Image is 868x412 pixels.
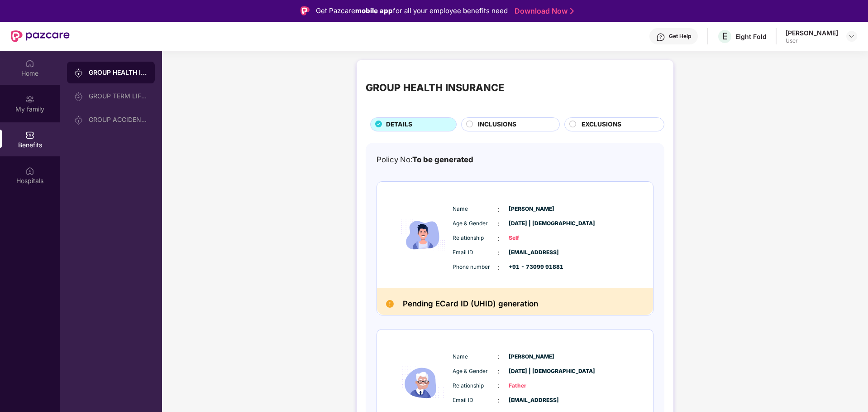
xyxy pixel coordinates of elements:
[786,29,838,37] div: [PERSON_NAME]
[11,30,70,42] img: New Pazcare Logo
[300,6,310,15] img: Logo
[25,59,34,68] img: svg+xml;base64,PHN2ZyBpZD0iSG9tZSIgeG1sbnM9Imh0dHA6Ly93d3cudzMub3JnLzIwMDAvc3ZnIiB3aWR0aD0iMjAiIG...
[403,297,538,310] h2: Pending ECard ID (UHID) generation
[453,263,498,271] span: Phone number
[498,204,500,214] span: :
[498,219,500,229] span: :
[786,37,838,44] div: User
[515,6,571,16] a: Download Now
[366,80,504,95] div: GROUP HEALTH INSURANCE
[498,366,500,376] span: :
[386,300,394,308] img: Pending
[74,92,83,101] img: svg+xml;base64,PHN2ZyB3aWR0aD0iMjAiIGhlaWdodD0iMjAiIHZpZXdCb3g9IjAgMCAyMCAyMCIgZmlsbD0ibm9uZSIgeG...
[498,381,500,391] span: :
[25,95,34,104] img: svg+xml;base64,PHN2ZyB3aWR0aD0iMjAiIGhlaWdodD0iMjAiIHZpZXdCb3g9IjAgMCAyMCAyMCIgZmlsbD0ibm9uZSIgeG...
[509,353,554,361] span: [PERSON_NAME]
[735,32,767,41] div: Eight Fold
[722,31,728,42] span: E
[412,155,473,164] span: To be generated
[396,191,450,279] img: icon
[316,5,508,16] div: Get Pazcare for all your employee benefits need
[656,33,665,42] img: svg+xml;base64,PHN2ZyBpZD0iSGVscC0zMngzMiIgeG1sbnM9Imh0dHA6Ly93d3cudzMub3JnLzIwMDAvc3ZnIiB3aWR0aD...
[498,233,500,243] span: :
[498,352,500,362] span: :
[509,382,554,390] span: Father
[570,6,574,16] img: Stroke
[498,262,500,272] span: :
[453,367,498,376] span: Age & Gender
[89,92,148,100] div: GROUP TERM LIFE INSURANCE
[509,396,554,405] span: [EMAIL_ADDRESS]
[582,120,621,130] span: EXCLUSIONS
[74,68,83,78] img: svg+xml;base64,PHN2ZyB3aWR0aD0iMjAiIGhlaWdodD0iMjAiIHZpZXdCb3g9IjAgMCAyMCAyMCIgZmlsbD0ibm9uZSIgeG...
[509,205,554,213] span: [PERSON_NAME]
[669,33,691,40] div: Get Help
[25,131,34,140] img: svg+xml;base64,PHN2ZyBpZD0iQmVuZWZpdHMiIHhtbG5zPSJodHRwOi8vd3d3LnczLm9yZy8yMDAwL3N2ZyIgd2lkdGg9Ij...
[453,205,498,213] span: Name
[848,33,855,40] img: svg+xml;base64,PHN2ZyBpZD0iRHJvcGRvd24tMzJ4MzIiIHhtbG5zPSJodHRwOi8vd3d3LnczLm9yZy8yMDAwL3N2ZyIgd2...
[478,120,516,130] span: INCLUSIONS
[453,353,498,361] span: Name
[377,154,473,165] div: Policy No:
[509,263,554,271] span: +91 - 73099 91881
[89,116,148,123] div: GROUP ACCIDENTAL INSURANCE
[453,396,498,405] span: Email ID
[509,367,554,376] span: [DATE] | [DEMOGRAPHIC_DATA]
[509,234,554,242] span: Self
[498,248,500,258] span: :
[509,248,554,257] span: [EMAIL_ADDRESS]
[74,116,83,125] img: svg+xml;base64,PHN2ZyB3aWR0aD0iMjAiIGhlaWdodD0iMjAiIHZpZXdCb3g9IjAgMCAyMCAyMCIgZmlsbD0ibm9uZSIgeG...
[25,166,34,175] img: svg+xml;base64,PHN2ZyBpZD0iSG9zcGl0YWxzIiB4bWxucz0iaHR0cDovL3d3dy53My5vcmcvMjAwMC9zdmciIHdpZHRoPS...
[453,382,498,390] span: Relationship
[386,120,412,130] span: DETAILS
[453,219,498,228] span: Age & Gender
[453,248,498,257] span: Email ID
[355,6,393,15] strong: mobile app
[453,234,498,242] span: Relationship
[509,219,554,228] span: [DATE] | [DEMOGRAPHIC_DATA]
[498,395,500,405] span: :
[89,68,148,77] div: GROUP HEALTH INSURANCE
